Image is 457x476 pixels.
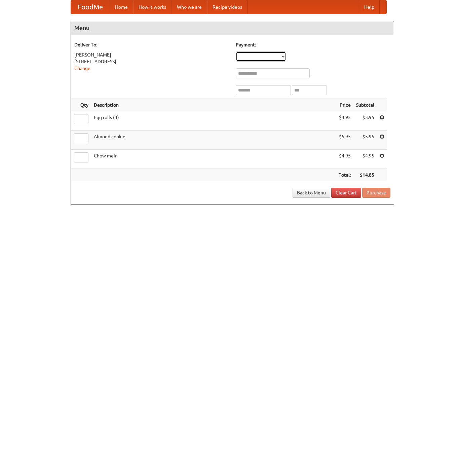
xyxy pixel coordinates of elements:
a: Change [74,66,90,71]
h5: Payment: [236,41,390,48]
button: Purchase [362,188,390,198]
div: [STREET_ADDRESS] [74,58,229,65]
th: Description [91,99,336,111]
th: Price [336,99,353,111]
a: How it works [133,0,172,14]
a: Home [110,0,133,14]
th: Total: [336,169,353,181]
th: Qty [71,99,91,111]
div: [PERSON_NAME] [74,51,229,58]
a: Recipe videos [207,0,247,14]
a: Back to Menu [293,188,330,198]
h5: Deliver To: [74,41,229,48]
th: $14.85 [353,169,377,181]
a: Clear Cart [331,188,361,198]
td: $3.95 [353,111,377,131]
td: Egg rolls (4) [91,111,336,131]
td: Chow mein [91,150,336,169]
td: $3.95 [336,111,353,131]
td: $4.95 [336,150,353,169]
th: Subtotal [353,99,377,111]
td: $4.95 [353,150,377,169]
td: $5.95 [336,131,353,150]
td: $5.95 [353,131,377,150]
a: Help [359,0,380,14]
a: FoodMe [71,0,110,14]
h4: Menu [71,21,394,35]
a: Who we are [172,0,207,14]
td: Almond cookie [91,131,336,150]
